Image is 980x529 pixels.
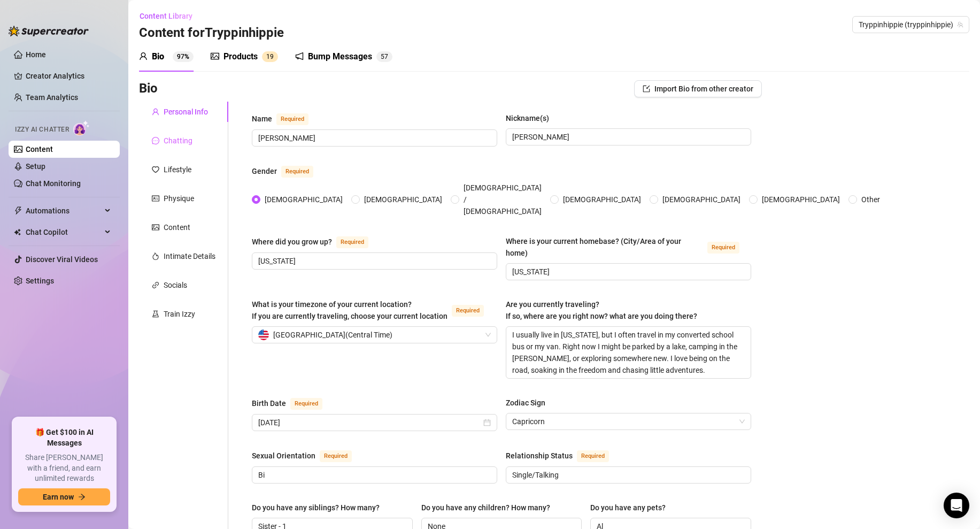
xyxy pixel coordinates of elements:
[295,52,304,60] span: notification
[320,450,352,462] span: Required
[78,493,86,501] span: arrow-right
[164,279,187,291] div: Socials
[152,166,159,173] span: heart
[758,194,844,205] span: [DEMOGRAPHIC_DATA]
[252,113,272,125] div: Name
[14,228,21,236] img: Chat Copilot
[252,165,277,177] div: Gender
[152,195,159,202] span: idcard
[18,488,110,505] button: Earn nowarrow-right
[139,52,148,60] span: user
[139,80,158,97] h3: Bio
[360,194,446,205] span: [DEMOGRAPHIC_DATA]
[270,53,274,60] span: 9
[384,53,388,60] span: 7
[266,53,270,60] span: 1
[273,327,392,343] span: [GEOGRAPHIC_DATA] ( Central Time )
[421,502,550,513] div: Do you have any children? How many?
[506,327,751,378] textarea: I usually live in [US_STATE], but I often travel in my converted school bus or my van. Right now ...
[252,502,380,513] div: Do you have any siblings? How many?
[43,493,74,501] span: Earn now
[164,250,215,262] div: Intimate Details
[14,206,22,215] span: thunderbolt
[26,179,81,188] a: Chat Monitoring
[18,427,110,448] span: 🎁 Get $100 in AI Messages
[559,194,645,205] span: [DEMOGRAPHIC_DATA]
[164,308,195,320] div: Train Izzy
[957,21,963,28] span: team
[281,166,313,178] span: Required
[258,417,481,428] input: Birth Date
[252,112,320,125] label: Name
[944,493,969,518] div: Open Intercom Messenger
[26,93,78,102] a: Team Analytics
[152,224,159,231] span: picture
[73,120,90,136] img: AI Chatter
[252,397,334,410] label: Birth Date
[506,112,557,124] label: Nickname(s)
[164,193,194,204] div: Physique
[512,413,745,430] span: Capricorn
[9,26,89,36] img: logo-BBDzfeDw.svg
[164,164,191,175] div: Lifestyle
[252,300,447,320] span: What is your timezone of your current location? If you are currently traveling, choose your curre...
[211,52,219,60] span: picture
[258,329,269,340] img: us
[15,125,69,135] span: Izzy AI Chatter
[577,450,609,462] span: Required
[308,50,372,63] div: Bump Messages
[506,450,573,462] div: Relationship Status
[506,112,549,124] div: Nickname(s)
[173,51,194,62] sup: 97%
[590,502,666,513] div: Do you have any pets?
[512,266,743,278] input: Where is your current homebase? (City/Area of your home)
[252,450,315,462] div: Sexual Orientation
[152,310,159,318] span: experiment
[252,236,332,248] div: Where did you grow up?
[634,80,762,97] button: Import Bio from other creator
[459,182,546,217] span: [DEMOGRAPHIC_DATA] / [DEMOGRAPHIC_DATA]
[252,397,286,409] div: Birth Date
[376,51,392,62] sup: 57
[26,50,46,59] a: Home
[654,85,753,93] span: Import Bio from other creator
[290,398,322,410] span: Required
[164,221,190,233] div: Content
[506,449,621,462] label: Relationship Status
[506,235,751,259] label: Where is your current homebase? (City/Area of your home)
[276,113,308,125] span: Required
[262,51,278,62] sup: 19
[223,50,258,63] div: Products
[140,12,192,20] span: Content Library
[26,255,98,264] a: Discover Viral Videos
[164,135,192,147] div: Chatting
[381,53,384,60] span: 5
[506,397,545,409] div: Zodiac Sign
[336,236,368,248] span: Required
[152,50,164,63] div: Bio
[18,453,110,484] span: Share [PERSON_NAME] with a friend, and earn unlimited rewards
[139,7,201,25] button: Content Library
[590,502,673,513] label: Do you have any pets?
[506,235,703,259] div: Where is your current homebase? (City/Area of your home)
[252,449,364,462] label: Sexual Orientation
[421,502,558,513] label: Do you have any children? How many?
[506,397,553,409] label: Zodiac Sign
[506,300,697,320] span: Are you currently traveling? If so, where are you right now? what are you doing there?
[707,242,739,254] span: Required
[26,277,54,285] a: Settings
[26,145,53,154] a: Content
[258,132,489,144] input: Name
[139,25,284,42] h3: Content for Tryppinhippie
[859,17,963,33] span: Tryppinhippie (tryppinhippie)
[260,194,347,205] span: [DEMOGRAPHIC_DATA]
[512,131,743,143] input: Nickname(s)
[152,281,159,289] span: link
[26,224,102,241] span: Chat Copilot
[252,235,380,248] label: Where did you grow up?
[252,502,387,513] label: Do you have any siblings? How many?
[26,67,111,85] a: Creator Analytics
[164,106,208,118] div: Personal Info
[258,255,489,267] input: Where did you grow up?
[643,85,650,93] span: import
